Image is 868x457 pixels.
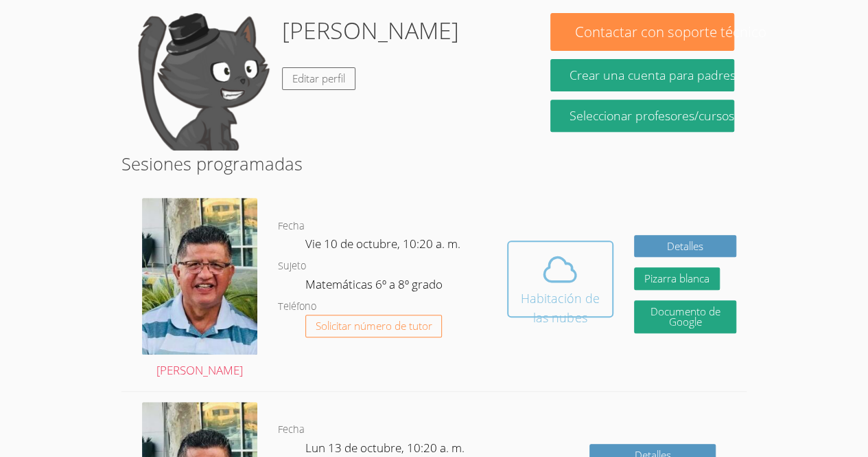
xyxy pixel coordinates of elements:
[142,198,257,380] a: [PERSON_NAME]
[650,304,720,328] font: Documento de Google
[667,239,703,253] font: Detalles
[305,440,465,456] font: Lun 13 de octubre, 10:20 a. m.
[570,67,736,83] font: Crear una cuenta para padres
[282,14,459,46] font: [PERSON_NAME]
[305,236,460,252] font: Vie 10 de octubre, 10:20 a. m.
[278,423,305,436] font: Fecha
[305,315,443,337] button: Solicitar número de tutor
[570,107,734,124] font: Seleccionar profesores/cursos
[634,235,736,258] a: Detalles
[292,71,345,85] font: Editar perfil
[278,259,306,272] font: Sujeto
[550,100,734,132] a: Seleccionar profesores/cursos
[156,362,243,378] font: [PERSON_NAME]
[644,271,709,285] font: Pizarra blanca
[550,13,734,51] button: Contactar con soporte técnico
[282,67,355,90] a: Editar perfil
[634,267,720,290] button: Pizarra blanca
[316,319,432,333] font: Solicitar número de tutor
[278,219,305,232] font: Fecha
[278,300,316,313] font: Teléfono
[305,276,443,292] font: Matemáticas 6º a 8º grado
[521,290,600,326] font: Habitación de las nubes
[142,198,257,355] img: avatar.png
[575,22,766,41] font: Contactar con soporte técnico
[507,241,613,317] button: Habitación de las nubes
[121,152,303,175] font: Sesiones programadas
[550,59,734,91] button: Crear una cuenta para padres
[134,13,271,151] img: default.png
